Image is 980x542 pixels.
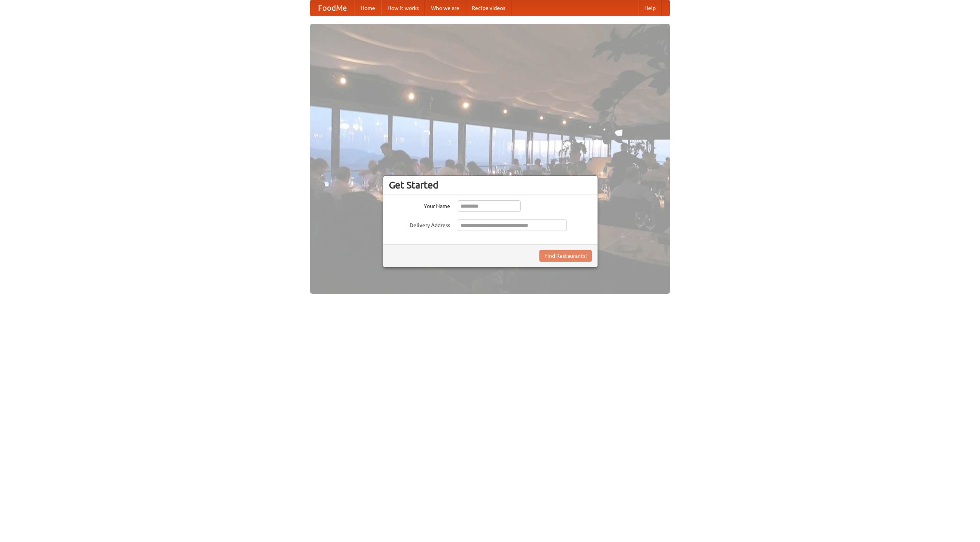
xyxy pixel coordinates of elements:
a: How it works [381,0,425,16]
label: Delivery Address [389,219,450,229]
a: Home [354,0,381,16]
a: FoodMe [310,0,354,16]
a: Recipe videos [465,0,511,16]
a: Help [638,0,662,16]
label: Your Name [389,200,450,210]
a: Who we are [425,0,465,16]
button: Find Restaurants! [539,250,592,262]
h3: Get Started [389,179,592,191]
